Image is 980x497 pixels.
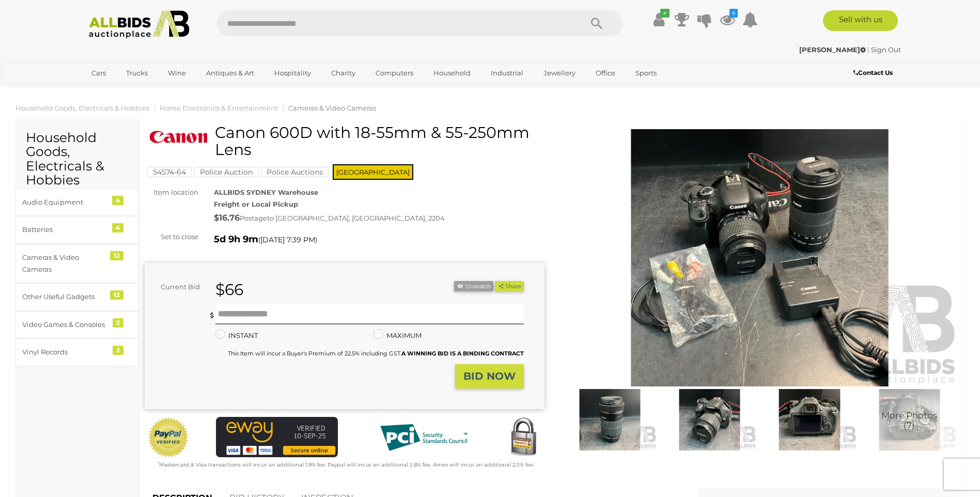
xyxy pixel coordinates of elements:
[26,131,129,188] h2: Household Goods, Electricals & Hobbies
[22,291,107,303] div: Other Useful Gadgets
[110,290,123,300] div: 12
[288,104,376,112] a: Cameras & Video Cameras
[15,189,139,216] a: Audio Equipment 4
[147,417,190,458] img: Official PayPal Seal
[862,389,957,450] img: Canon 600D with 18-55mm & 55-250mm Lens
[258,236,317,244] span: ( )
[871,45,901,54] a: Sign Out
[83,10,195,39] img: Allbids.com.au
[268,65,318,82] a: Hospitality
[495,281,523,292] button: Share
[137,187,206,198] div: Item location
[324,65,362,82] a: Charity
[762,389,857,450] img: Canon 600D with 18-55mm & 55-250mm Lens
[261,167,329,177] mark: Police Auctions
[662,389,757,450] img: Canon 600D with 18-55mm & 55-250mm Lens
[147,168,192,176] a: 54574-64
[484,65,530,82] a: Industrial
[214,188,318,196] strong: ALLBIDS SYDNEY Warehouse
[853,67,895,79] a: Contact Us
[110,251,123,260] div: 12
[145,281,208,293] div: Current Bid
[214,200,298,208] strong: Freight or Local Pickup
[799,45,866,54] strong: [PERSON_NAME]
[862,389,957,450] a: More Photos(7)
[214,213,240,223] strong: $16.76
[260,235,315,244] span: [DATE] 7:39 PM
[150,127,207,148] img: Canon 600D with 18-55mm & 55-250mm Lens
[333,164,413,180] span: [GEOGRAPHIC_DATA]
[589,65,622,82] a: Office
[113,318,123,328] div: 2
[15,216,139,243] a: Batteries 4
[720,10,735,29] a: 9
[823,10,898,31] a: Sell with us
[214,211,545,226] div: Postage
[22,346,107,358] div: Vinyl Records
[112,223,123,232] div: 4
[214,234,258,245] strong: 5d 9h 9m
[15,283,139,310] a: Other Useful Gadgets 12
[571,10,623,36] button: Search
[454,281,493,292] button: Unwatch
[503,417,544,458] img: Secured by Rapid SSL
[228,350,524,357] small: This Item will incur a Buyer's Premium of 22.5% including GST.
[372,417,475,458] img: PCI DSS compliant
[147,167,192,177] mark: 54574-64
[261,168,329,176] a: Police Auctions
[160,104,278,112] a: Home Electronics & Entertainment
[150,124,542,158] h1: Canon 600D with 18-55mm & 55-250mm Lens
[216,417,338,458] img: eWAY Payment Gateway
[369,65,420,82] a: Computers
[563,389,657,450] img: Canon 600D with 18-55mm & 55-250mm Lens
[22,252,107,276] div: Cameras & Video Cameras
[161,65,193,82] a: Wine
[374,330,422,341] label: MAXIMUM
[113,346,123,355] div: 2
[158,461,534,468] small: Mastercard & Visa transactions will incur an additional 1.9% fee. Paypal will incur an additional...
[85,82,172,99] a: [GEOGRAPHIC_DATA]
[15,338,139,366] a: Vinyl Records 2
[401,350,524,357] b: A WINNING BID IS A BINDING CONTRACT
[729,9,738,18] i: 9
[454,281,493,292] li: Unwatch this item
[119,65,154,82] a: Trucks
[455,364,524,389] button: BID NOW
[215,280,243,299] strong: $66
[267,214,445,222] span: to [GEOGRAPHIC_DATA], [GEOGRAPHIC_DATA], 2204
[651,10,667,29] a: ✔
[137,231,206,243] div: Set to close
[537,65,582,82] a: Jewellery
[629,65,663,82] a: Sports
[15,244,139,284] a: Cameras & Video Cameras 12
[22,196,107,208] div: Audio Equipment
[85,65,113,82] a: Cars
[22,224,107,236] div: Batteries
[463,370,516,382] strong: BID NOW
[867,45,869,54] span: |
[112,196,123,205] div: 4
[194,168,258,176] a: Police Auction
[881,411,937,430] span: More Photos (7)
[215,330,258,341] label: INSTANT
[560,129,960,387] img: Canon 600D with 18-55mm & 55-250mm Lens
[22,319,107,331] div: Video Games & Consoles
[15,311,139,338] a: Video Games & Consoles 2
[799,45,867,54] a: [PERSON_NAME]
[194,167,258,177] mark: Police Auction
[15,104,149,112] a: Household Goods, Electricals & Hobbies
[427,65,477,82] a: Household
[199,65,261,82] a: Antiques & Art
[853,69,893,76] b: Contact Us
[660,9,670,18] i: ✔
